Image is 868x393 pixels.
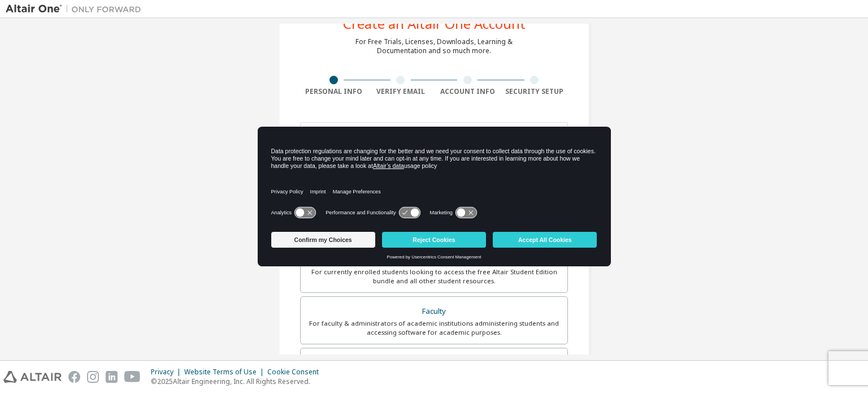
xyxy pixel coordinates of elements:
div: Faculty [307,304,561,319]
div: Website Terms of Use [184,368,267,377]
div: For Free Trials, Licenses, Downloads, Learning & Documentation and so much more. [355,37,513,55]
div: Personal Info [300,87,367,96]
img: Altair One [6,3,147,15]
img: facebook.svg [68,371,80,383]
img: youtube.svg [124,371,141,383]
div: For faculty & administrators of academic institutions administering students and accessing softwa... [307,319,561,337]
p: © 2025 Altair Engineering, Inc. All Rights Reserved. [151,377,325,386]
div: Cookie Consent [267,368,325,377]
img: instagram.svg [87,371,99,383]
div: Create an Altair One Account [343,17,526,31]
div: Privacy [151,368,184,377]
div: For currently enrolled students looking to access the free Altair Student Edition bundle and all ... [307,267,561,286]
div: Verify Email [367,87,435,96]
div: Account Info [434,87,501,96]
div: Security Setup [501,87,568,96]
img: linkedin.svg [106,371,118,383]
img: altair_logo.svg [3,371,62,383]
